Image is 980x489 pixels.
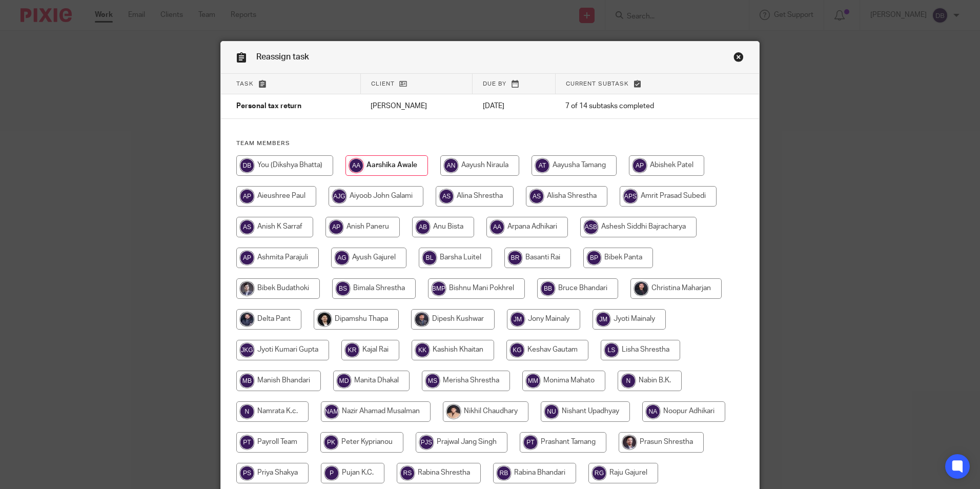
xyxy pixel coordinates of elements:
[371,101,462,111] p: [PERSON_NAME]
[555,94,714,119] td: 7 of 14 subtasks completed
[566,81,629,87] span: Current subtask
[483,81,506,87] span: Due by
[483,101,545,111] p: [DATE]
[236,139,744,148] h4: Team members
[236,103,301,110] span: Personal tax return
[256,53,309,61] span: Reassign task
[371,81,395,87] span: Client
[733,52,744,66] a: Close this dialog window
[236,81,254,87] span: Task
